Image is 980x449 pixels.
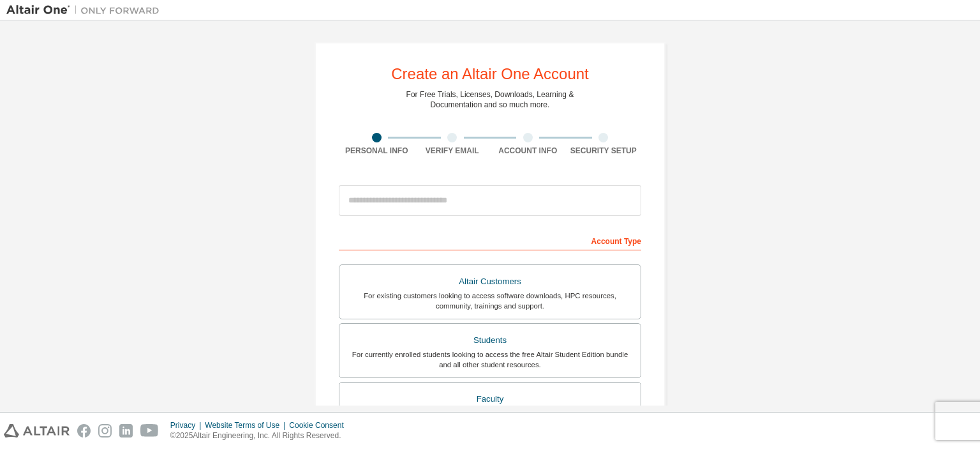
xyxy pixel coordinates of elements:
div: Website Terms of Use [205,420,289,430]
div: Verify Email [415,146,491,156]
img: instagram.svg [98,424,112,438]
div: For currently enrolled students looking to access the free Altair Student Edition bundle and all ... [347,349,633,370]
div: Faculty [347,390,633,408]
div: Account Info [490,146,566,156]
img: altair_logo.svg [4,424,70,438]
img: youtube.svg [140,424,159,438]
div: Create an Altair One Account [391,66,589,82]
p: © 2025 Altair Engineering, Inc. All Rights Reserved. [170,430,352,441]
div: Security Setup [566,146,642,156]
div: Cookie Consent [289,420,351,430]
div: Altair Customers [347,273,633,291]
div: For Free Trials, Licenses, Downloads, Learning & Documentation and so much more. [406,89,574,110]
div: Personal Info [339,146,415,156]
img: linkedin.svg [119,424,133,438]
img: Altair One [6,4,166,17]
div: Students [347,331,633,349]
img: facebook.svg [77,424,91,438]
div: For existing customers looking to access software downloads, HPC resources, community, trainings ... [347,291,633,311]
div: Privacy [170,420,205,430]
div: Account Type [339,230,641,250]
